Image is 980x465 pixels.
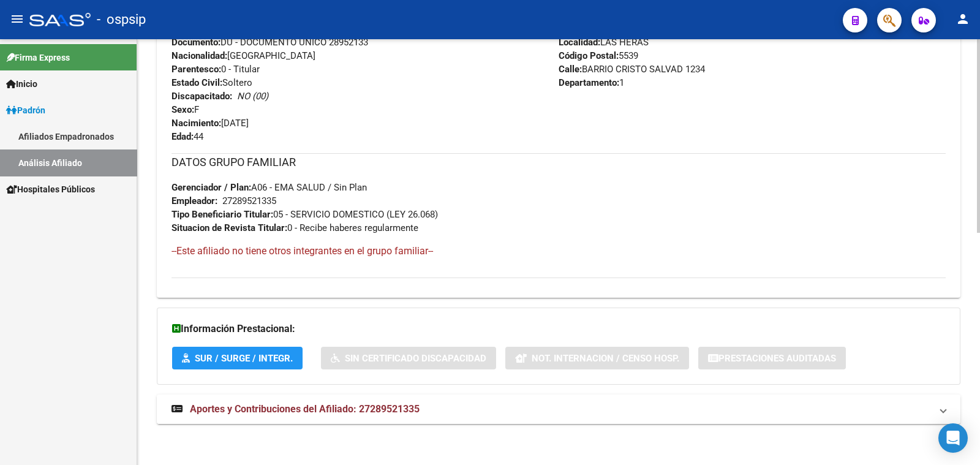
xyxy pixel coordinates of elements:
strong: Calle: [559,64,582,75]
span: BARRIO CRISTO SALVAD 1234 [559,64,705,75]
span: Inicio [6,77,37,91]
span: Firma Express [6,51,70,64]
strong: Localidad: [559,37,600,48]
div: Open Intercom Messenger [938,423,968,453]
strong: Estado Civil: [171,77,222,88]
span: Prestaciones Auditadas [718,353,836,364]
strong: Nacimiento: [171,118,221,129]
span: LAS HERAS [559,37,649,48]
strong: Departamento: [559,77,619,88]
button: Prestaciones Auditadas [698,347,846,369]
span: 0 - Titular [171,64,260,75]
span: Hospitales Públicos [6,183,95,196]
strong: Nacionalidad: [171,50,227,61]
h3: DATOS GRUPO FAMILIAR [171,154,946,171]
strong: Empleador: [171,195,217,206]
strong: Edad: [171,131,194,142]
i: NO (00) [237,91,268,102]
span: - ospsip [97,6,146,33]
mat-icon: menu [10,12,24,26]
span: Aportes y Contribuciones del Afiliado: 27289521335 [190,403,420,415]
button: SUR / SURGE / INTEGR. [172,347,303,369]
span: [GEOGRAPHIC_DATA] [171,50,315,61]
strong: Parentesco: [171,64,221,75]
span: SUR / SURGE / INTEGR. [195,353,293,364]
span: [DATE] [171,118,249,129]
strong: Tipo Beneficiario Titular: [171,209,273,220]
strong: Sexo: [171,104,194,115]
span: 5539 [559,50,638,61]
span: 1 [559,77,624,88]
h3: Información Prestacional: [172,320,945,338]
strong: Gerenciador / Plan: [171,182,251,193]
span: Padrón [6,104,45,117]
span: Sin Certificado Discapacidad [345,353,486,364]
span: F [171,104,199,115]
span: Not. Internacion / Censo Hosp. [532,353,679,364]
span: 0 - Recibe haberes regularmente [171,222,418,233]
strong: Documento: [171,37,221,48]
button: Sin Certificado Discapacidad [321,347,496,369]
span: 44 [171,131,203,142]
strong: Discapacitado: [171,91,232,102]
strong: Código Postal: [559,50,619,61]
button: Not. Internacion / Censo Hosp. [505,347,689,369]
span: Soltero [171,77,252,88]
strong: Situacion de Revista Titular: [171,222,287,233]
span: DU - DOCUMENTO UNICO 28952133 [171,37,368,48]
div: 27289521335 [222,194,276,208]
h4: --Este afiliado no tiene otros integrantes en el grupo familiar-- [171,244,946,258]
mat-expansion-panel-header: Aportes y Contribuciones del Afiliado: 27289521335 [157,395,960,424]
mat-icon: person [956,12,970,26]
span: 05 - SERVICIO DOMESTICO (LEY 26.068) [171,209,438,220]
span: A06 - EMA SALUD / Sin Plan [171,182,367,193]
